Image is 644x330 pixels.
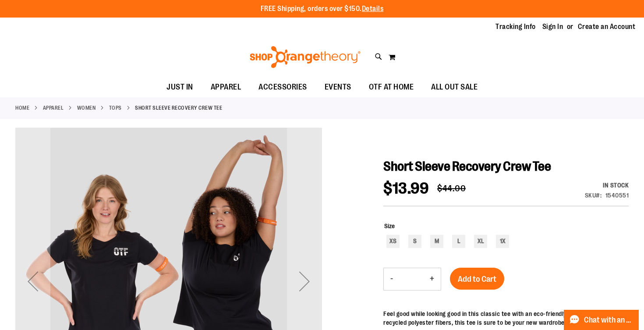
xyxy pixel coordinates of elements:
span: Add to Cart [458,274,496,284]
div: 1540551 [605,191,629,200]
a: Tops [109,104,122,112]
a: Tracking Info [495,22,536,32]
button: Decrease product quantity [384,268,400,290]
strong: Short Sleeve Recovery Crew Tee [135,104,222,112]
a: Sign In [542,22,563,32]
div: S [408,235,421,248]
span: JUST IN [166,77,193,97]
div: Availability [585,181,629,190]
span: $44.00 [437,183,466,194]
span: EVENTS [325,77,351,97]
div: XS [386,235,400,248]
button: Add to Cart [450,268,504,290]
p: FREE Shipping, orders over $150. [261,4,384,14]
a: Home [15,104,29,112]
div: Feel good while looking good in this classic tee with an eco-friendly bonus. Made with recycled p... [383,309,629,327]
span: ALL OUT SALE [431,77,478,97]
span: Short Sleeve Recovery Crew Tee [383,159,551,174]
strong: SKU [585,192,602,199]
input: Product quantity [400,269,423,290]
div: 1X [496,235,509,248]
img: Shop Orangetheory [248,46,362,68]
span: APPAREL [211,77,241,97]
a: Create an Account [578,22,636,32]
button: Increase product quantity [423,268,441,290]
span: Chat with an Expert [584,316,633,324]
div: In stock [585,181,629,190]
button: Chat with an Expert [564,310,639,330]
div: L [452,235,465,248]
span: ACCESSORIES [258,77,307,97]
span: OTF AT HOME [369,77,414,97]
span: Size [384,222,395,230]
a: WOMEN [77,104,96,112]
div: M [430,235,443,248]
a: APPAREL [43,104,64,112]
div: XL [474,235,487,248]
span: $13.99 [383,179,428,197]
a: Details [362,5,384,13]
